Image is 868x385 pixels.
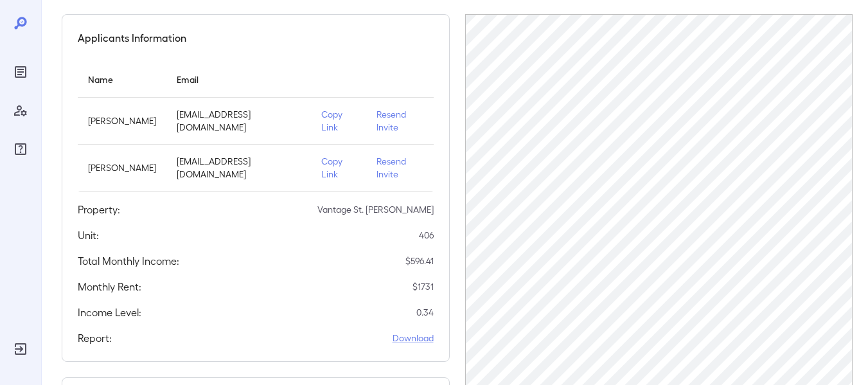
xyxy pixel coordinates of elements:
div: Log Out [10,339,31,359]
div: Manage Users [10,100,31,121]
h5: Applicants Information [78,30,186,46]
h5: Property: [78,202,120,217]
h5: Total Monthly Income: [78,253,179,269]
p: Copy Link [321,155,356,181]
p: [PERSON_NAME] [88,161,156,174]
p: [EMAIL_ADDRESS][DOMAIN_NAME] [177,108,301,134]
h5: Report: [78,330,112,346]
table: simple table [78,61,434,192]
p: $ 596.41 [405,255,434,267]
div: FAQ [10,139,31,159]
p: [EMAIL_ADDRESS][DOMAIN_NAME] [177,155,301,181]
th: Email [166,61,311,98]
p: Resend Invite [376,108,423,134]
p: 406 [419,229,434,242]
a: Download [393,332,434,345]
p: Copy Link [321,108,356,134]
div: Reports [10,62,31,82]
p: $ 1731 [412,280,434,293]
p: 0.34 [416,306,434,319]
h5: Income Level: [78,305,141,320]
p: [PERSON_NAME] [88,114,156,127]
p: Vantage St. [PERSON_NAME] [317,203,434,216]
th: Name [78,61,166,98]
h5: Unit: [78,228,99,243]
h5: Monthly Rent: [78,279,141,294]
p: Resend Invite [376,155,423,181]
